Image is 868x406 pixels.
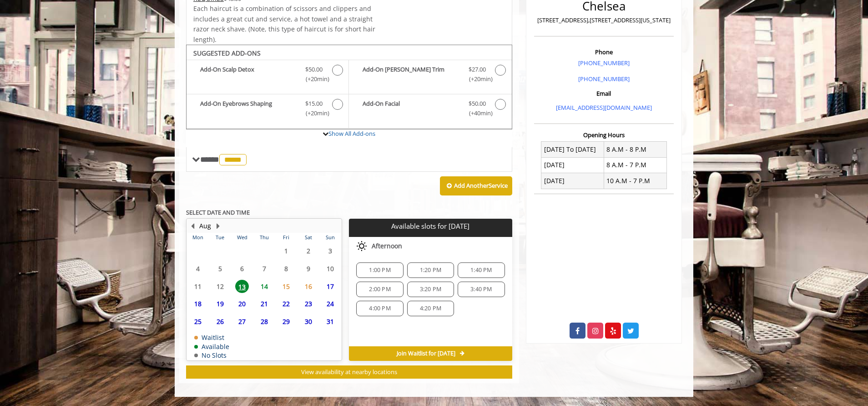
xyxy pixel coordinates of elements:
a: [PHONE_NUMBER] [578,59,630,67]
p: [STREET_ADDRESS],[STREET_ADDRESS][US_STATE] [536,15,671,25]
b: Add-On Scalp Detox [200,65,296,84]
span: 13 [235,280,249,293]
span: 21 [257,297,271,310]
span: $50.00 [305,65,323,74]
td: Select day18 [187,295,209,313]
h3: Email [536,90,671,97]
span: 28 [257,315,271,328]
div: The Made Man Haircut Add-onS [186,45,512,129]
span: Join Waitlist for [DATE] [397,350,455,357]
td: 8 A.M - 8 P.M [604,142,666,157]
td: Select day31 [319,313,342,330]
th: Fri [275,233,297,242]
div: 3:20 PM [407,282,454,297]
span: View availability at nearby locations [301,368,397,376]
h3: Phone [536,49,671,55]
div: 4:20 PM [407,301,454,316]
td: Select day14 [253,278,275,295]
h3: Opening Hours [534,132,674,138]
div: 2:00 PM [356,282,403,297]
div: 1:40 PM [458,262,505,278]
td: Select day15 [275,278,297,295]
div: 4:00 PM [356,301,403,316]
span: 3:20 PM [420,286,441,293]
span: 30 [302,315,315,328]
span: (+20min ) [464,74,490,84]
span: 23 [302,297,315,310]
button: View availability at nearby locations [186,365,512,379]
td: Select day21 [253,295,275,313]
span: 3:40 PM [470,286,492,293]
a: Show All Add-ons [328,129,375,138]
th: Wed [231,233,253,242]
td: Select day27 [231,313,253,330]
td: Select day29 [275,313,297,330]
span: 16 [302,280,315,293]
span: Afternoon [372,242,402,250]
b: Add-On Facial [363,99,459,118]
button: Add AnotherService [440,176,512,195]
button: Aug [199,221,211,231]
span: (+20min ) [301,108,328,118]
span: $15.00 [305,99,323,108]
th: Thu [253,233,275,242]
b: SELECT DATE AND TIME [186,208,250,216]
td: Select day13 [231,278,253,295]
span: (+40min ) [464,108,490,118]
label: Add-On Scalp Detox [191,65,344,86]
td: Select day23 [297,295,319,313]
td: No Slots [194,352,229,359]
span: 4:20 PM [420,305,441,312]
th: Sat [297,233,319,242]
span: 26 [213,315,227,328]
td: Select day20 [231,295,253,313]
th: Tue [209,233,231,242]
td: [DATE] [541,157,604,173]
td: Select day25 [187,313,209,330]
a: [PHONE_NUMBER] [578,75,630,83]
td: Select day24 [319,295,342,313]
span: 17 [323,280,337,293]
span: 31 [323,315,337,328]
span: 4:00 PM [369,305,390,312]
span: Each haircut is a combination of scissors and clippers and includes a great cut and service, a ho... [193,4,375,43]
td: Select day22 [275,295,297,313]
div: 1:20 PM [407,262,454,278]
td: Waitlist [194,334,229,341]
span: 25 [191,315,205,328]
b: Add-On Eyebrows Shaping [200,99,296,118]
td: Select day19 [209,295,231,313]
span: 1:40 PM [470,267,492,274]
div: 1:00 PM [356,262,403,278]
span: 22 [279,297,293,310]
span: 2:00 PM [369,286,390,293]
span: 15 [279,280,293,293]
td: Select day26 [209,313,231,330]
div: 3:40 PM [458,282,505,297]
td: Select day16 [297,278,319,295]
span: 27 [235,315,249,328]
button: Next Month [214,221,222,231]
label: Add-On Facial [353,99,507,120]
th: Sun [319,233,342,242]
span: 14 [257,280,271,293]
span: $50.00 [469,99,486,108]
td: Select day17 [319,278,342,295]
span: 29 [279,315,293,328]
td: [DATE] [541,173,604,189]
img: afternoon slots [356,241,367,252]
label: Add-On Eyebrows Shaping [191,99,344,120]
span: 1:20 PM [420,267,441,274]
td: Available [194,343,229,350]
b: Add-On [PERSON_NAME] Trim [363,65,459,84]
label: Add-On Beard Trim [353,65,507,86]
td: Select day28 [253,313,275,330]
button: Previous Month [189,221,196,231]
span: 20 [235,297,249,310]
span: 19 [213,297,227,310]
td: Select day30 [297,313,319,330]
td: 8 A.M - 7 P.M [604,157,666,173]
span: 1:00 PM [369,267,390,274]
b: SUGGESTED ADD-ONS [193,49,261,57]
